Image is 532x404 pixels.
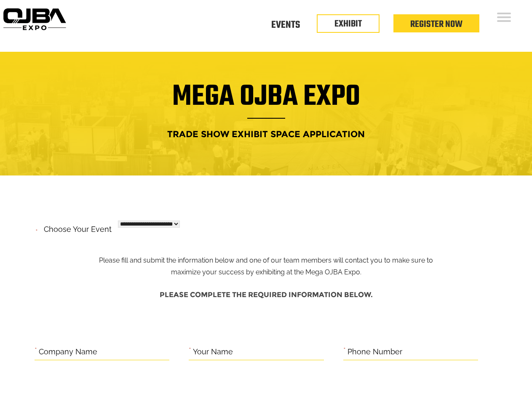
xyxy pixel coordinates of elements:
h4: Please complete the required information below. [35,287,498,303]
h4: Trade Show Exhibit Space Application [6,126,526,142]
label: Phone Number [348,346,402,359]
p: Please fill and submit the information below and one of our team members will contact you to make... [92,222,440,279]
label: Choose your event [39,218,112,236]
label: Company Name [39,346,97,359]
label: Your Name [193,346,233,359]
a: Register Now [410,17,462,32]
a: EXHIBIT [334,17,362,31]
h1: Mega OJBA Expo [6,85,526,119]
